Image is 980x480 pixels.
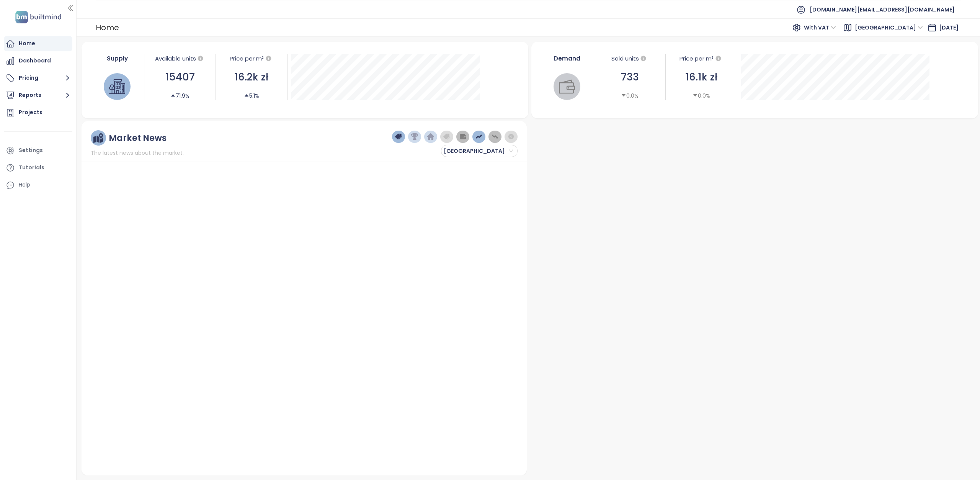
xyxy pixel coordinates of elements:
[4,53,72,69] a: Dashboard
[559,79,575,95] img: wallet
[598,54,661,63] div: Sold units
[19,108,42,117] div: Projects
[19,163,44,172] div: Tutorials
[670,69,733,85] div: 16.1k zł
[19,39,35,48] div: Home
[4,160,72,175] a: Tutorials
[693,92,710,100] div: 0.0%
[621,92,639,100] div: 0.0%
[230,54,264,63] div: Price per m²
[508,133,514,140] img: information-circle.png
[170,92,189,100] div: 71.9%
[475,133,482,140] img: price-increases.png
[109,79,125,95] img: house
[693,93,698,98] span: caret-down
[621,93,626,98] span: caret-down
[93,133,103,143] img: ruler
[4,88,72,103] button: Reports
[91,149,184,157] span: The latest news about the market.
[19,146,43,155] div: Settings
[810,0,955,19] span: [DOMAIN_NAME][EMAIL_ADDRESS][DOMAIN_NAME]
[598,69,661,85] div: 733
[4,70,72,86] button: Pricing
[459,133,466,140] img: wallet-dark-grey.png
[170,93,176,98] span: caret-up
[244,92,259,100] div: 5.1%
[148,54,212,63] div: Available units
[220,69,283,85] div: 16.2k zł
[19,180,30,190] div: Help
[804,22,836,33] span: With VAT
[4,177,72,193] div: Help
[443,133,450,140] img: price-tag-grey.png
[19,56,51,66] div: Dashboard
[244,93,249,98] span: caret-up
[395,133,402,140] img: price-tag-dark-blue.png
[492,133,498,140] img: price-decreases.png
[96,20,119,35] div: Home
[4,143,72,158] a: Settings
[4,105,72,120] a: Projects
[855,22,923,33] span: Warszawa
[13,9,64,25] img: logo
[109,133,167,143] div: Market News
[670,54,733,63] div: Price per m²
[148,69,212,85] div: 15407
[544,54,590,63] div: Demand
[444,145,513,157] span: Warszawa
[939,24,959,31] span: [DATE]
[4,36,72,51] a: Home
[411,133,418,140] img: trophy-dark-blue.png
[427,133,434,140] img: home-dark-blue.png
[95,54,140,63] div: Supply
